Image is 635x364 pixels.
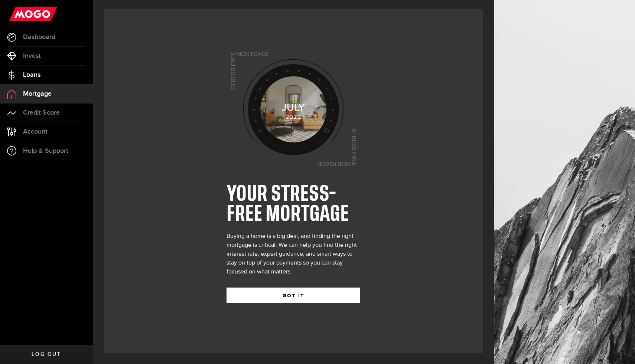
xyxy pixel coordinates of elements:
span: Account [23,128,48,135]
button: GOT IT [227,288,360,303]
span: Mortgage [23,91,52,97]
span: Credit Score [23,109,60,116]
div: Buying a home is a big deal, and finding the right mortgage is critical. We can help you find the... [227,232,360,276]
span: Help & Support [23,148,68,154]
span: Dashboard [23,34,55,40]
button: Open LiveChat chat widget [6,3,28,25]
span: Loans [23,72,40,78]
h1: YOUR STRESS-FREE MORTGAGE [227,184,360,224]
span: Invest [23,53,41,59]
span: Log out [32,352,61,357]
